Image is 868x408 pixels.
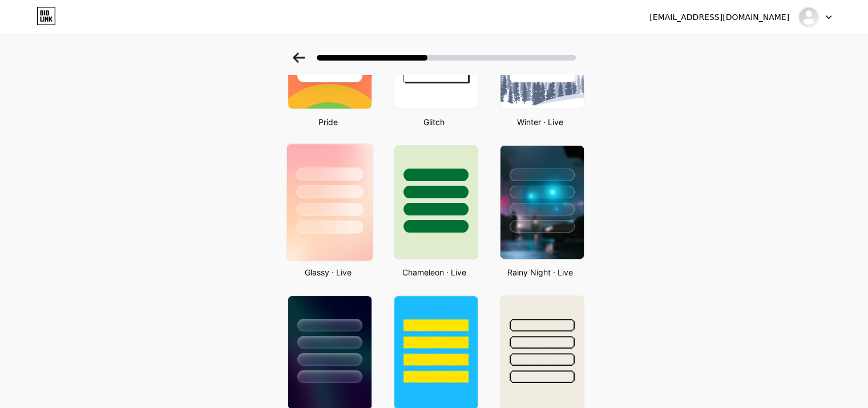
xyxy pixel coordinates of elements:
[390,266,478,278] div: Chameleon · Live
[496,116,584,128] div: Winter · Live
[496,266,584,278] div: Rainy Night · Live
[798,6,819,28] img: rocksolidys
[390,116,478,128] div: Glitch
[286,144,372,261] img: glassmorphism.jpg
[649,11,789,23] div: [EMAIL_ADDRESS][DOMAIN_NAME]
[284,116,372,128] div: Pride
[284,266,372,278] div: Glassy · Live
